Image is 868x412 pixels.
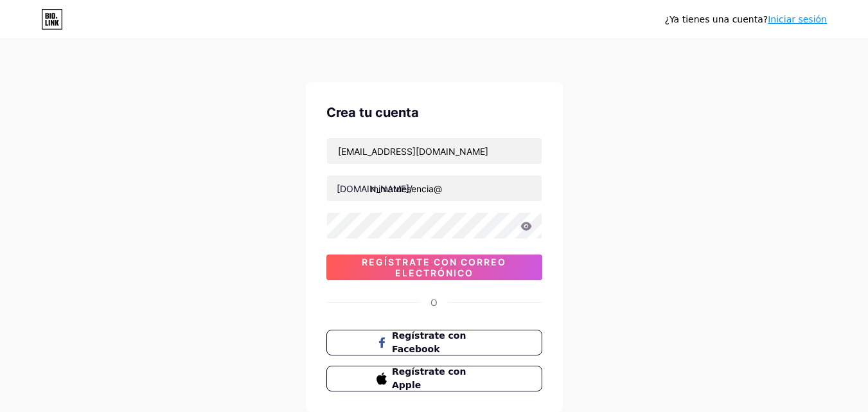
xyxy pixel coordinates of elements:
font: [DOMAIN_NAME]/ [337,183,412,194]
font: O [430,297,438,308]
input: nombre de usuario [327,175,542,201]
font: ¿Ya tienes una cuenta? [665,14,768,24]
font: Regístrate con Facebook [392,330,466,354]
font: Regístrate con correo electrónico [362,256,506,278]
button: Regístrate con Facebook [326,330,542,355]
input: Correo electrónico [327,138,542,164]
button: Regístrate con Apple [326,366,542,391]
button: Regístrate con correo electrónico [326,255,542,280]
font: Crea tu cuenta [326,105,419,120]
a: Iniciar sesión [768,14,827,24]
font: Regístrate con Apple [392,366,466,390]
